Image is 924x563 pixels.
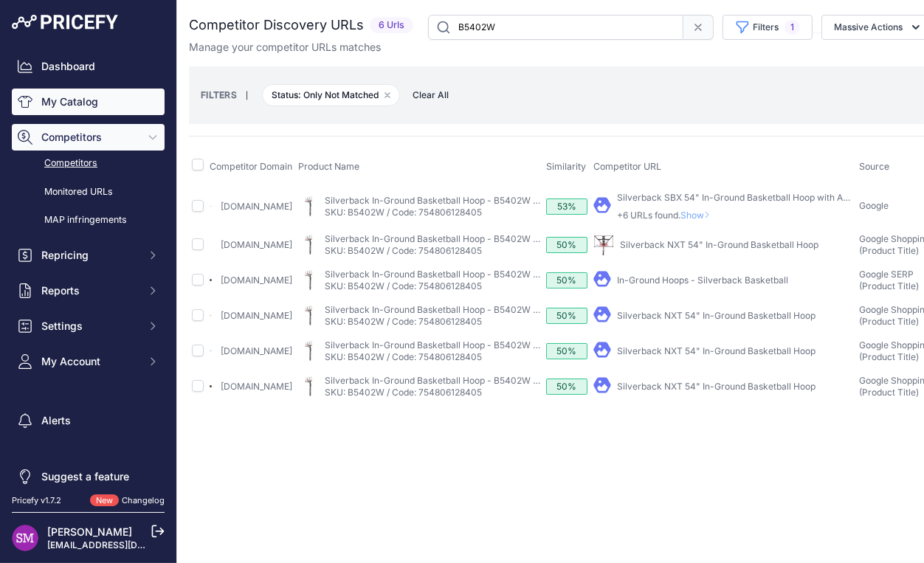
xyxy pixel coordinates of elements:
[859,269,919,291] span: Google SERP (Product Title)
[41,354,138,369] span: My Account
[12,53,165,80] a: Dashboard
[298,161,359,172] span: Product Name
[325,269,790,280] a: Silverback In-Ground Basketball Hoop - B5402W 60 in. Glass Backboard - Silver - 60 Inches (Glass ...
[237,91,257,100] small: |
[617,210,853,221] p: +6 URLs found.
[546,161,586,172] span: Similarity
[41,283,138,298] span: Reports
[325,339,790,350] a: Silverback In-Ground Basketball Hoop - B5402W 60 in. Glass Backboard - Silver - 60 Inches (Glass ...
[546,379,587,395] div: 50%
[41,319,138,334] span: Settings
[325,375,790,386] a: Silverback In-Ground Basketball Hoop - B5402W 60 in. Glass Backboard - Silver - 60 Inches (Glass ...
[405,88,456,103] button: Clear All
[122,495,165,505] a: Changelog
[370,17,413,34] span: 6 Urls
[325,351,482,362] a: SKU: B5402W / Code: 754806128405
[221,310,292,321] a: [DOMAIN_NAME]
[47,525,132,538] a: [PERSON_NAME]
[12,348,165,375] button: My Account
[262,84,400,106] span: Status: Only Not Matched
[325,245,482,256] a: SKU: B5402W / Code: 754806128405
[12,242,165,269] button: Repricing
[546,343,587,359] div: 50%
[546,237,587,253] div: 50%
[221,274,292,286] a: [DOMAIN_NAME]
[620,239,818,250] a: Silverback NXT 54" In-Ground Basketball Hoop
[12,53,165,490] nav: Sidebar
[325,207,482,218] a: SKU: B5402W / Code: 754806128405
[617,310,816,321] a: Silverback NXT 54" In-Ground Basketball Hoop
[617,345,816,356] a: Silverback NXT 54" In-Ground Basketball Hoop
[428,15,683,40] input: Search
[12,15,118,30] img: Pricefy Logo
[12,124,165,151] button: Competitors
[12,277,165,304] button: Reports
[189,15,364,35] h2: Competitor Discovery URLs
[12,313,165,339] button: Settings
[12,89,165,115] a: My Catalog
[12,494,61,507] div: Pricefy v1.7.2
[617,381,816,392] a: Silverback NXT 54" In-Ground Basketball Hoop
[680,210,716,221] span: Show
[546,198,587,215] div: 53%
[859,200,889,211] span: Google
[47,539,201,550] a: [EMAIL_ADDRESS][DOMAIN_NAME]
[325,195,790,206] a: Silverback In-Ground Basketball Hoop - B5402W 60 in. Glass Backboard - Silver - 60 Inches (Glass ...
[221,239,292,250] a: [DOMAIN_NAME]
[325,233,790,244] a: Silverback In-Ground Basketball Hoop - B5402W 60 in. Glass Backboard - Silver - 60 Inches (Glass ...
[325,387,482,398] a: SKU: B5402W / Code: 754806128405
[593,161,661,172] span: Competitor URL
[12,407,165,434] a: Alerts
[189,40,381,55] p: Manage your competitor URLs matches
[546,308,587,324] div: 50%
[325,280,482,291] a: SKU: B5402W / Code: 754806128405
[546,272,587,289] div: 50%
[12,179,165,205] a: Monitored URLs
[221,381,292,392] a: [DOMAIN_NAME]
[859,161,889,172] span: Source
[41,248,138,263] span: Repricing
[201,89,237,100] small: FILTERS
[90,494,119,507] span: New
[723,15,813,40] button: Filters1
[221,201,292,212] a: [DOMAIN_NAME]
[325,316,482,327] a: SKU: B5402W / Code: 754806128405
[210,161,292,172] span: Competitor Domain
[12,207,165,233] a: MAP infringements
[325,304,790,315] a: Silverback In-Ground Basketball Hoop - B5402W 60 in. Glass Backboard - Silver - 60 Inches (Glass ...
[785,20,800,35] span: 1
[12,151,165,176] a: Competitors
[221,345,292,356] a: [DOMAIN_NAME]
[12,463,165,490] a: Suggest a feature
[41,130,138,145] span: Competitors
[617,274,788,286] a: In-Ground Hoops - Silverback Basketball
